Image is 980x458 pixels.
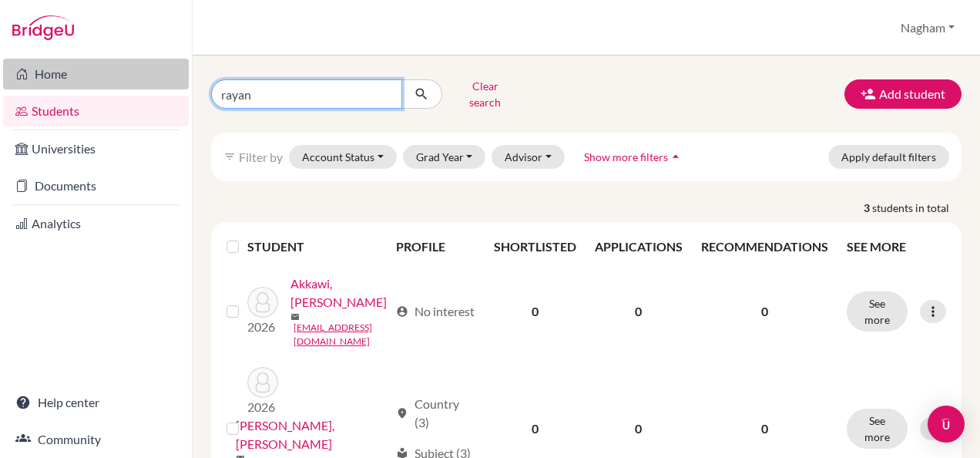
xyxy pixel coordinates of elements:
[828,145,949,169] button: Apply default filters
[872,200,962,216] span: students in total
[586,228,692,265] th: APPLICATIONS
[294,321,389,349] a: [EMAIL_ADDRESS][DOMAIN_NAME]
[223,150,236,163] i: filter_list
[837,228,955,265] th: SEE MORE
[492,145,565,169] button: Advisor
[847,409,908,449] button: See more
[290,274,389,312] a: Akkawi, [PERSON_NAME]
[3,424,189,455] a: Community
[211,79,402,109] input: Find student by name...
[247,228,387,265] th: STUDENT
[396,407,408,419] span: location_on
[571,145,696,169] button: Show more filtersarrow_drop_up
[584,150,668,163] span: Show more filters
[247,287,278,318] img: Akkawi, Rayan Nabil
[396,302,475,321] div: No interest
[3,133,189,164] a: Universities
[928,406,965,443] div: Open Intercom Messenger
[247,398,278,416] p: 2026
[247,367,278,398] img: Hamze Musharrafieh, Rayan Daniel
[485,228,586,265] th: SHORTLISTED
[12,15,74,40] img: Bridge-U
[692,228,837,265] th: RECOMMENDATIONS
[396,305,408,318] span: account_circle
[701,302,828,321] p: 0
[701,419,828,438] p: 0
[3,208,189,239] a: Analytics
[3,387,189,418] a: Help center
[485,265,586,358] td: 0
[442,74,528,114] button: Clear search
[387,228,485,265] th: PROFILE
[586,265,692,358] td: 0
[403,145,486,169] button: Grad Year
[289,145,397,169] button: Account Status
[864,200,872,216] strong: 3
[3,96,189,126] a: Students
[668,149,683,164] i: arrow_drop_up
[3,170,189,201] a: Documents
[396,395,475,432] div: Country (3)
[844,79,962,109] button: Add student
[894,13,962,42] button: Nagham
[3,59,189,89] a: Home
[290,312,300,322] span: mail
[236,416,389,453] a: [PERSON_NAME], [PERSON_NAME]
[847,291,908,332] button: See more
[247,318,278,336] p: 2026
[239,150,283,164] span: Filter by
